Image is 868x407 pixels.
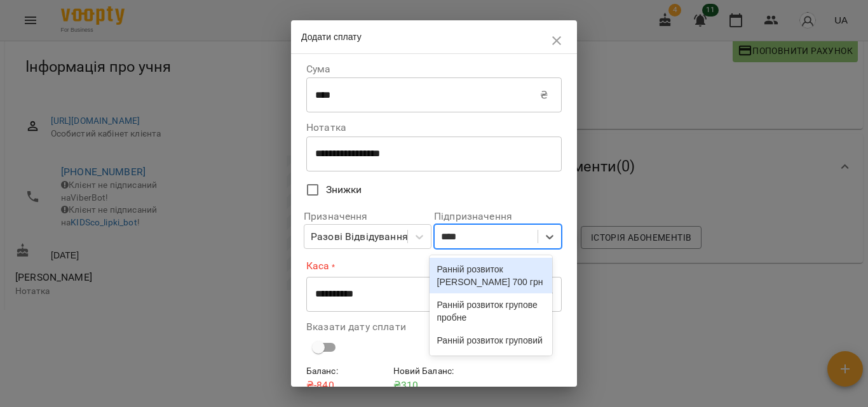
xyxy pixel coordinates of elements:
[393,364,475,378] h6: Новий Баланс :
[430,258,553,293] div: Ранній розвиток [PERSON_NAME] 700 грн
[306,378,388,393] p: ₴ -840
[540,88,548,103] p: ₴
[430,329,553,352] div: Ранній розвиток груповий
[301,32,362,42] span: Додати сплату
[306,322,562,332] label: Вказати дату сплати
[306,64,562,74] label: Сума
[430,352,553,387] div: Ранній розвиток індив [PERSON_NAME]
[306,364,388,378] h6: Баланс :
[311,229,408,244] div: Разові Відвідування
[326,182,362,197] span: Знижки
[430,293,553,329] div: Ранній розвиток групове пробне
[304,211,431,222] label: Призначення
[306,259,562,274] label: Каса
[306,123,562,133] label: Нотатка
[434,211,562,222] label: Підпризначення
[393,378,475,393] p: ₴ 310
